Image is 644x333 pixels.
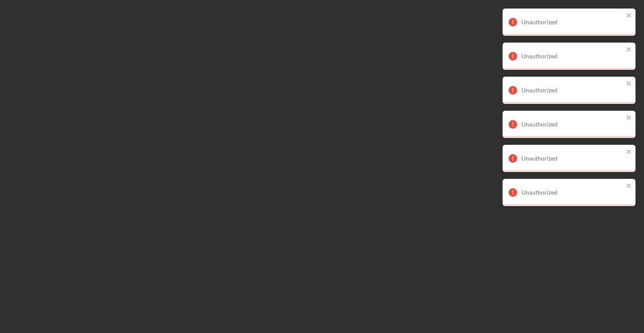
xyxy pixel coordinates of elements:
[626,80,632,88] button: close
[626,148,632,156] button: close
[626,46,632,54] button: close
[521,189,624,196] div: Unauthorized
[626,182,632,190] button: close
[521,87,624,94] div: Unauthorized
[626,12,632,20] button: close
[626,114,632,122] button: close
[521,19,624,26] div: Unauthorized
[521,155,624,162] div: Unauthorized
[521,53,624,60] div: Unauthorized
[521,121,624,128] div: Unauthorized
